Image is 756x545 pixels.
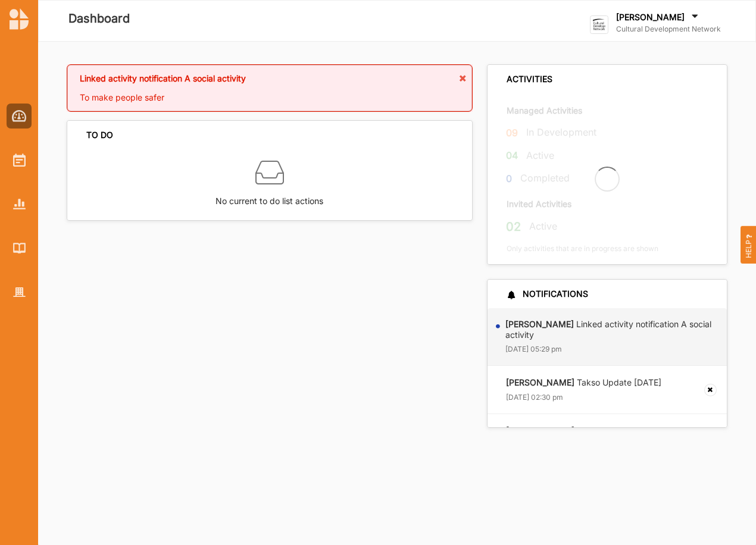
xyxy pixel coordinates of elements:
[7,236,32,261] a: Library
[506,377,574,387] strong: [PERSON_NAME]
[13,154,26,167] img: Activities
[506,425,574,436] strong: [PERSON_NAME]
[505,319,574,329] strong: [PERSON_NAME]
[86,130,113,140] div: TO DO
[80,92,164,102] span: To make people safer
[13,199,26,209] img: Reports
[68,9,130,29] label: Dashboard
[13,243,26,253] img: Library
[12,110,27,122] img: Dashboard
[7,280,32,305] a: Organisation
[505,319,718,340] label: Linked activity notification A social activity
[215,187,323,208] label: No current to do list actions
[506,377,661,388] label: Takso Update [DATE]
[7,104,32,129] a: Dashboard
[7,148,32,173] a: Activities
[13,287,26,297] img: Organisation
[505,344,562,354] label: [DATE] 05:29 pm
[507,289,588,299] div: NOTIFICATIONS
[590,15,608,34] img: logo
[616,12,685,23] label: [PERSON_NAME]
[616,24,721,34] label: Cultural Development Network
[10,8,29,30] img: logo
[7,192,32,217] a: Reports
[507,74,552,84] div: ACTIVITIES
[506,425,642,436] label: Email verification
[80,73,460,92] div: Linked activity notification A social activity
[506,393,563,402] label: [DATE] 02:30 pm
[255,158,284,187] img: box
